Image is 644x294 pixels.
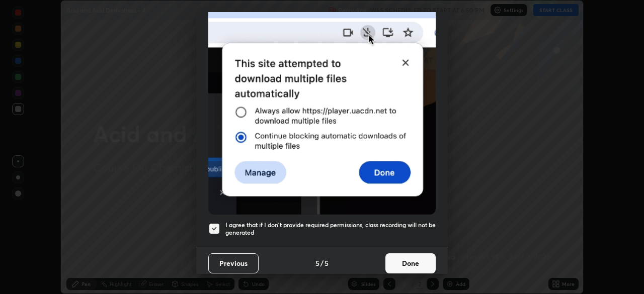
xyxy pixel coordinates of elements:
h4: 5 [325,258,329,268]
h4: 5 [315,258,319,268]
button: Done [385,253,436,273]
h5: I agree that if I don't provide required permissions, class recording will not be generated [225,221,436,237]
h4: / [320,258,324,268]
button: Previous [208,253,259,273]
